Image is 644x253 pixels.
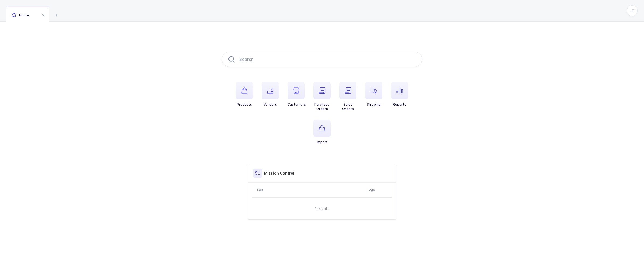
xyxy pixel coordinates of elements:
[391,82,408,107] button: Reports
[264,171,294,176] h3: Mission Control
[313,82,331,111] button: PurchaseOrders
[339,82,356,111] button: SalesOrders
[236,82,253,107] button: Products
[365,82,382,107] button: Shipping
[262,82,279,107] button: Vendors
[288,82,306,107] button: Customers
[12,13,29,17] span: Home
[313,120,331,144] button: Import
[222,52,422,67] input: Search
